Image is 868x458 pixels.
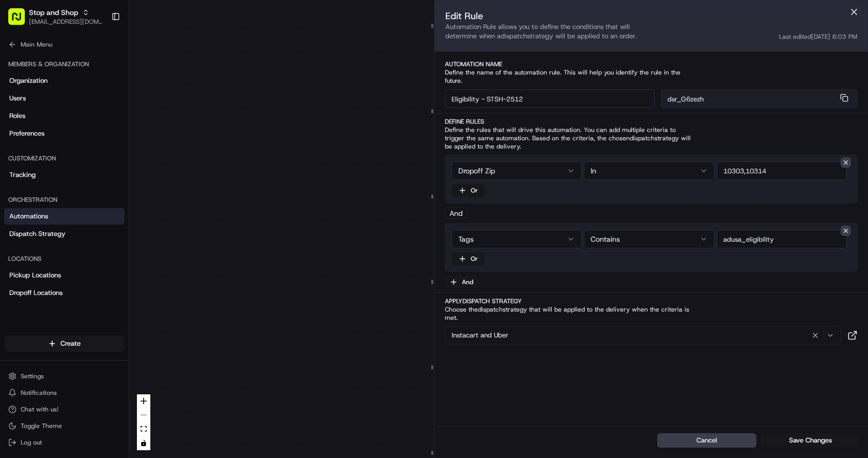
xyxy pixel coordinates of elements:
[9,129,44,138] span: Preferences
[4,150,125,167] div: Customization
[445,60,858,68] label: Automation Name
[21,422,62,430] span: Toggle Theme
[445,117,858,126] label: Define Rules
[4,386,125,400] button: Notifications
[445,208,467,219] div: And
[452,184,485,197] button: Or
[137,436,150,450] button: toggle interactivity
[10,10,31,31] img: Nash
[445,22,710,41] p: Automation Rule allows you to define the conditions that will determine when a dispatch strategy ...
[137,394,150,408] button: zoom in
[4,285,125,301] a: Dropoff Locations
[445,126,692,151] span: Define the rules that will drive this automation. You can add multiple criteria to trigger the sa...
[9,94,26,103] span: Users
[4,369,125,383] button: Settings
[9,76,48,85] span: Organization
[10,41,188,58] p: Welcome 👋
[657,433,756,448] button: Cancel
[103,175,125,183] span: Pylon
[9,212,48,221] span: Automations
[4,4,107,29] button: Stop and Shop[EMAIL_ADDRESS][DOMAIN_NAME]
[176,102,188,114] button: Start new chat
[9,111,25,121] span: Roles
[6,146,83,165] a: 📗Knowledge Base
[87,151,96,159] div: 💻
[21,372,44,380] span: Settings
[60,339,81,348] span: Create
[35,109,131,117] div: We're available if you need us!
[779,33,857,41] div: Last edited [DATE] 6:03 PM
[21,389,57,397] span: Notifications
[27,67,171,78] input: Clear
[4,191,125,208] div: Orchestration
[29,18,103,26] button: [EMAIL_ADDRESS][DOMAIN_NAME]
[9,229,66,239] span: Dispatch Strategy
[9,170,36,180] span: Tracking
[445,305,692,322] span: Choose the dispatch strategy that will be applied to the delivery when the criteria is met.
[4,208,125,225] a: Automations
[4,250,125,267] div: Locations
[445,11,710,21] h2: Edit Rule
[4,402,125,417] button: Chat with us!
[4,90,125,107] a: Users
[717,230,847,248] input: Value
[137,422,150,436] button: fit view
[21,438,42,447] span: Log out
[29,7,78,18] button: Stop and Shop
[4,419,125,433] button: Toggle Theme
[452,331,508,340] span: Instacart and Uber
[452,253,485,265] button: Or
[4,226,125,242] a: Dispatch Strategy
[10,151,19,159] div: 📗
[83,146,170,165] a: 💻API Documentation
[9,288,63,298] span: Dropoff Locations
[10,99,29,117] img: 1736555255976-a54dd68f-1ca7-489b-9aae-adbdc363a1c4
[4,167,125,183] a: Tracking
[9,271,61,280] span: Pickup Locations
[21,40,52,49] span: Main Menu
[4,72,125,89] a: Organization
[4,435,125,450] button: Log out
[4,56,125,72] div: Members & Organization
[4,37,125,52] button: Main Menu
[4,335,125,352] button: Create
[4,267,125,284] a: Pickup Locations
[21,405,58,413] span: Chat with us!
[35,99,169,109] div: Start new chat
[445,276,478,288] button: And
[445,326,841,345] button: Instacart and Uber
[73,175,125,183] a: Powered byPylon
[717,161,847,180] input: Value
[21,150,79,160] span: Knowledge Base
[98,150,166,160] span: API Documentation
[445,297,858,305] label: Apply Dispatch Strategy
[761,433,860,448] button: Save Changes
[4,125,125,142] a: Preferences
[445,68,692,85] span: Define the name of the automation rule. This will help you identify the rule in the future.
[4,108,125,124] a: Roles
